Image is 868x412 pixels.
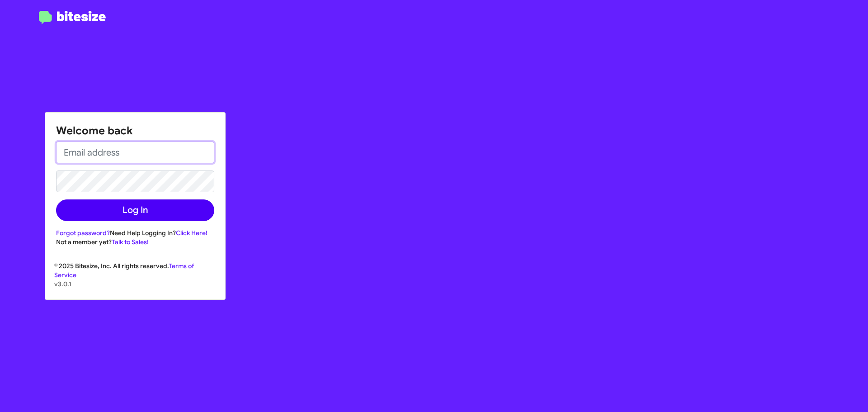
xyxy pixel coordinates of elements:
input: Email address [56,142,214,163]
div: © 2025 Bitesize, Inc. All rights reserved. [45,261,225,299]
a: Forgot password? [56,229,110,237]
h1: Welcome back [56,123,214,138]
div: Need Help Logging In? [56,228,214,237]
a: Click Here! [176,229,208,237]
a: Talk to Sales! [112,238,149,246]
p: v3.0.1 [54,279,216,289]
button: Log In [56,199,214,221]
div: Not a member yet? [56,237,214,246]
